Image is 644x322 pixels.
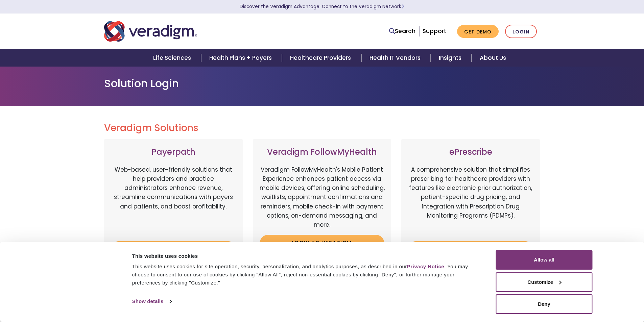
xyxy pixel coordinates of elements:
button: Allow all [496,250,593,270]
button: Deny [496,294,593,314]
h2: Veradigm Solutions [104,122,540,134]
p: A comprehensive solution that simplifies prescribing for healthcare providers with features like ... [408,165,533,236]
div: This website uses cookies for site operation, security, personalization, and analytics purposes, ... [132,263,481,287]
p: Veradigm FollowMyHealth's Mobile Patient Experience enhances patient access via mobile devices, o... [260,165,385,229]
a: About Us [472,49,514,67]
h3: Veradigm FollowMyHealth [260,147,385,157]
a: Get Demo [457,25,499,38]
img: Veradigm logo [104,20,197,43]
a: Privacy Notice [407,264,444,269]
a: Health Plans + Payers [201,49,282,67]
h3: Payerpath [111,147,236,157]
button: Customize [496,272,593,292]
h3: ePrescribe [408,147,533,157]
a: Login to Payerpath [111,241,236,257]
a: Support [423,27,446,35]
a: Show details [132,296,171,306]
a: Login [505,25,537,39]
div: This website uses cookies [132,252,481,260]
span: Learn More [401,3,404,10]
a: Healthcare Providers [282,49,361,67]
a: Health IT Vendors [361,49,431,67]
h1: Solution Login [104,77,540,90]
p: Web-based, user-friendly solutions that help providers and practice administrators enhance revenu... [111,165,236,236]
a: Login to ePrescribe [408,241,533,257]
a: Search [389,27,415,36]
a: Life Sciences [145,49,201,67]
a: Insights [431,49,472,67]
a: Login to Veradigm FollowMyHealth [260,235,385,257]
a: Discover the Veradigm Advantage: Connect to the Veradigm NetworkLearn More [240,3,404,10]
